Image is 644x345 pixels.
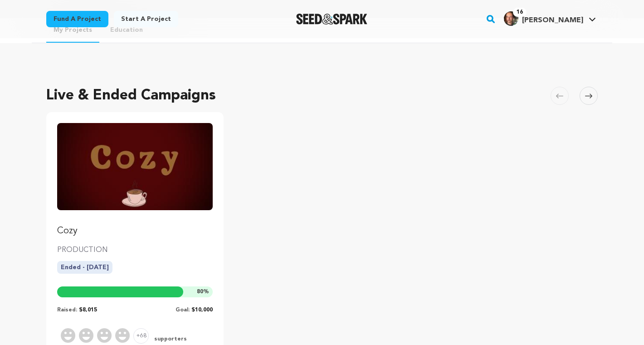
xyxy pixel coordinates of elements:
[57,261,112,274] p: Ended - [DATE]
[46,11,108,27] a: Fund a project
[57,245,213,256] p: PRODUCTION
[57,307,77,313] span: Raised:
[79,328,93,343] img: Supporter Image
[61,328,75,343] img: Supporter Image
[57,123,213,237] a: Fund Cozy
[97,328,112,343] img: Supporter Image
[79,307,97,313] span: $8,015
[114,11,178,27] a: Start a project
[197,289,203,295] span: 80
[191,307,213,313] span: $10,000
[197,288,209,296] span: %
[504,11,518,26] img: e4b466a9959eec9e.jpg
[115,328,130,343] img: Supporter Image
[46,85,216,107] h2: Live & Ended Campaigns
[504,11,583,26] div: Pascalicchio L.'s Profile
[152,335,187,344] span: supporters
[57,225,213,237] p: Cozy
[522,17,583,24] span: [PERSON_NAME]
[513,8,527,17] span: 16
[502,10,598,26] a: Pascalicchio L.'s Profile
[133,328,149,344] span: +68
[502,10,598,29] span: Pascalicchio L.'s Profile
[296,14,367,25] img: Seed&Spark Logo Dark Mode
[176,307,190,313] span: Goal:
[296,14,367,25] a: Seed&Spark Homepage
